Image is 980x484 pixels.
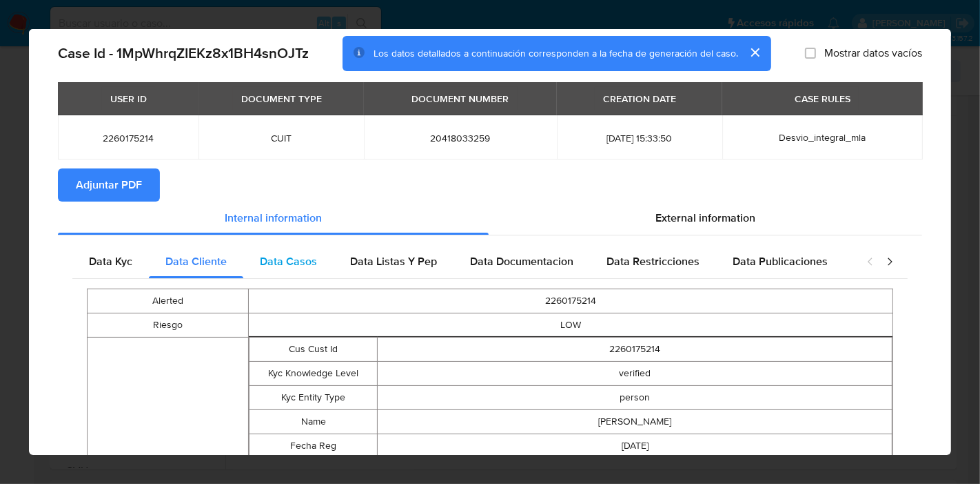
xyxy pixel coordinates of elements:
[72,245,853,278] div: Detailed internal info
[58,202,922,235] div: Detailed info
[74,132,182,144] span: 2260175214
[573,132,706,144] span: [DATE] 15:33:50
[606,253,700,269] span: Data Restricciones
[374,46,738,60] span: Los datos detallados a continuación corresponden a la fecha de generación del caso.
[824,46,922,60] span: Mostrar datos vacíos
[786,87,859,110] div: CASE RULES
[249,337,378,361] td: Cus Cust Id
[350,253,437,269] span: Data Listas Y Pep
[248,313,892,337] td: LOW
[779,130,866,144] span: Desvio_integral_mla
[733,253,828,269] span: Data Publicaciones
[378,434,892,458] td: [DATE]
[215,132,347,144] span: CUIT
[88,289,249,313] td: Alerted
[404,87,518,110] div: DOCUMENT NUMBER
[655,210,755,226] span: External information
[249,434,378,458] td: Fecha Reg
[225,210,322,226] span: Internal information
[249,409,378,434] td: Name
[89,253,132,269] span: Data Kyc
[249,385,378,409] td: Kyc Entity Type
[249,361,378,385] td: Kyc Knowledge Level
[378,337,892,361] td: 2260175214
[102,87,155,110] div: USER ID
[76,170,142,200] span: Adjuntar PDF
[805,48,816,59] input: Mostrar datos vacíos
[88,313,249,337] td: Riesgo
[470,253,573,269] span: Data Documentacion
[378,385,892,409] td: person
[260,253,317,269] span: Data Casos
[165,253,227,269] span: Data Cliente
[58,44,309,62] h2: Case Id - 1MpWhrqZIEKz8x1BH4snOJTz
[29,29,951,455] div: closure-recommendation-modal
[738,36,771,69] button: cerrar
[233,87,330,110] div: DOCUMENT TYPE
[248,289,892,313] td: 2260175214
[378,409,892,434] td: [PERSON_NAME]
[380,132,540,144] span: 20418033259
[378,361,892,385] td: verified
[595,87,684,110] div: CREATION DATE
[58,168,160,202] button: Adjuntar PDF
